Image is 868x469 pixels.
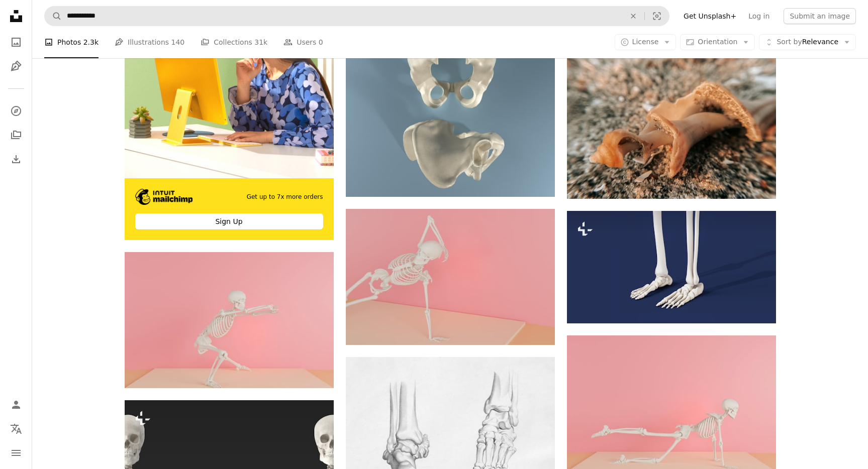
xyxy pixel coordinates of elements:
[6,56,26,76] a: Illustrations
[567,262,776,271] a: A model of a human foot and leg bones
[6,125,26,145] a: Collections
[680,34,755,50] button: Orientation
[6,6,26,28] a: Home — Unsplash
[615,34,677,50] button: License
[247,193,323,201] span: Get up to 7x more orders
[567,399,776,408] a: a skeleton laying on its back on a pink surface
[346,53,555,62] a: A 3D image of the bones of a human
[125,252,334,388] img: a skeleton is standing on one leg and pointing at something
[777,37,838,47] span: Relevance
[742,8,776,24] a: Log in
[254,37,267,48] span: 31k
[567,211,776,324] img: A model of a human foot and leg bones
[6,395,26,415] a: Log in / Sign up
[346,272,555,281] a: a skeleton is standing on its hind legs
[115,26,184,58] a: Illustrations 140
[759,34,856,50] button: Sort byRelevance
[171,37,185,48] span: 140
[622,7,644,26] button: Clear
[135,189,193,205] img: file-1690386555781-336d1949dad1image
[645,7,669,26] button: Visual search
[6,32,26,52] a: Photos
[135,213,323,229] div: Sign Up
[44,6,669,26] form: Find visuals sitewide
[784,8,856,24] button: Submit an image
[6,443,26,463] button: Menu
[319,37,323,48] span: 0
[698,38,737,46] span: Orientation
[6,149,26,169] a: Download History
[201,26,267,58] a: Collections 31k
[567,42,776,199] img: a close up of a piece of food on the ground
[283,26,323,58] a: Users 0
[632,38,659,46] span: License
[567,115,776,125] a: a close up of a piece of food on the ground
[45,7,62,26] button: Search Unsplash
[125,315,334,324] a: a skeleton is standing on one leg and pointing at something
[6,101,26,121] a: Explore
[678,8,742,24] a: Get Unsplash+
[777,38,802,46] span: Sort by
[346,209,555,345] img: a skeleton is standing on its hind legs
[6,419,26,439] button: Language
